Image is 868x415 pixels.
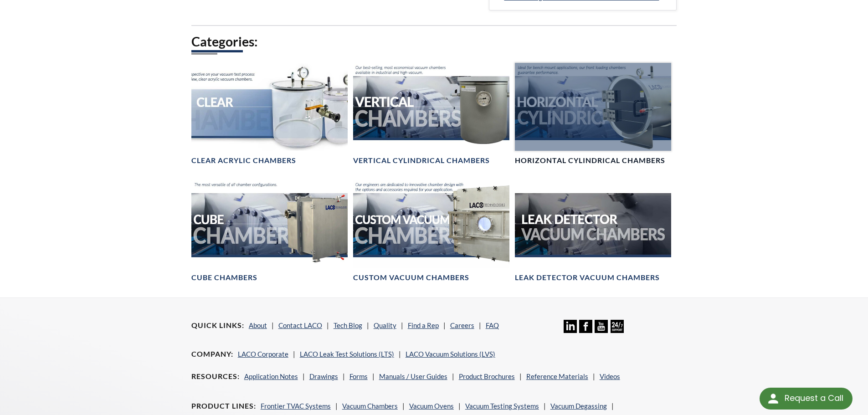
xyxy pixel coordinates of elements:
h4: Vertical Cylindrical Chambers [353,156,490,165]
a: Horizontal Cylindrical headerHorizontal Cylindrical Chambers [515,63,671,165]
a: About [249,321,267,329]
h4: Cube Chambers [191,273,257,282]
a: Product Brochures [459,372,515,380]
a: Careers [450,321,474,329]
h4: Resources [191,372,240,381]
a: Contact LACO [278,321,322,329]
a: Vacuum Testing Systems [465,402,539,410]
h4: Clear Acrylic Chambers [191,156,296,165]
div: Request a Call [785,388,843,409]
h4: Horizontal Cylindrical Chambers [515,156,665,165]
a: Frontier TVAC Systems [261,402,331,410]
a: LACO Corporate [238,350,288,358]
a: Vertical Vacuum Chambers headerVertical Cylindrical Chambers [353,63,509,165]
a: Reference Materials [526,372,588,380]
a: Tech Blog [334,321,362,329]
a: 24/7 Support [611,326,624,334]
a: Custom Vacuum Chamber headerCustom Vacuum Chambers [353,180,509,282]
a: Quality [374,321,396,329]
a: Vacuum Ovens [409,402,454,410]
a: Leak Test Vacuum Chambers headerLeak Detector Vacuum Chambers [515,180,671,282]
a: Vacuum Chambers [342,402,398,410]
a: LACO Vacuum Solutions (LVS) [406,350,495,358]
a: Manuals / User Guides [379,372,447,380]
h4: Company [191,349,233,359]
h4: Quick Links [191,321,244,330]
a: Videos [600,372,620,380]
a: Drawings [309,372,338,380]
a: Forms [349,372,368,380]
img: 24/7 Support Icon [611,320,624,333]
a: Clear Chambers headerClear Acrylic Chambers [191,63,348,165]
h4: Product Lines [191,401,256,411]
div: Request a Call [760,388,853,410]
a: FAQ [486,321,499,329]
img: round button [766,391,781,406]
h4: Custom Vacuum Chambers [353,273,469,282]
h2: Categories: [191,33,677,50]
a: Cube Chambers headerCube Chambers [191,180,348,282]
h4: Leak Detector Vacuum Chambers [515,273,660,282]
a: Application Notes [244,372,298,380]
a: LACO Leak Test Solutions (LTS) [300,350,394,358]
a: Find a Rep [408,321,439,329]
a: Vacuum Degassing [550,402,607,410]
